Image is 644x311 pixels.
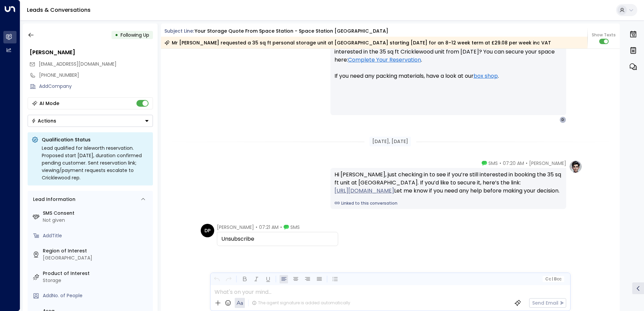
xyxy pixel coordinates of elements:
[529,160,566,167] span: [PERSON_NAME]
[201,224,214,237] div: DP
[252,300,350,306] div: The agent signature is added automatically
[43,217,150,224] div: Not given
[280,224,282,231] span: •
[43,247,150,254] label: Region of Interest
[290,224,300,231] span: SMS
[31,196,75,203] div: Lead Information
[592,32,616,38] span: Show Texts
[43,232,150,239] div: AddTitle
[213,275,221,283] button: Undo
[43,210,150,217] label: SMS Consent
[217,224,254,231] span: [PERSON_NAME]
[569,160,582,173] img: profile-logo.png
[526,160,527,167] span: •
[43,270,150,277] label: Product of Interest
[488,160,498,167] span: SMS
[500,160,501,167] span: •
[30,48,153,57] div: [PERSON_NAME]
[39,100,59,107] div: AI Mode
[224,275,233,283] button: Redo
[542,276,564,282] button: Cc|Bcc
[348,56,421,64] a: Complete Your Reservation
[334,171,562,195] div: Hi [PERSON_NAME], just checking in to see if you’re still interested in booking the 35 sq ft unit...
[39,83,153,90] div: AddCompany
[334,24,562,88] p: Hi [PERSON_NAME], Just checking in as it’s been a couple of days since my last message—are you st...
[334,187,394,195] a: [URL][DOMAIN_NAME]
[43,254,150,262] div: [GEOGRAPHIC_DATA]
[43,292,150,299] div: AddNo. of People
[39,72,153,79] div: [PHONE_NUMBER]
[559,116,566,123] div: D
[27,6,91,14] a: Leads & Conversations
[164,39,551,46] div: Mr [PERSON_NAME] requested a 35 sq ft personal storage unit at [GEOGRAPHIC_DATA] starting [DATE] ...
[221,235,334,243] div: Unsubscribe
[369,137,411,146] div: [DATE], [DATE]
[39,61,117,67] span: [EMAIL_ADDRESS][DOMAIN_NAME]
[503,160,524,167] span: 07:20 AM
[31,118,56,124] div: Actions
[256,224,257,231] span: •
[115,29,118,41] div: •
[545,277,561,281] span: Cc Bcc
[121,32,149,38] span: Following Up
[259,224,279,231] span: 07:21 AM
[474,72,498,80] a: box shop
[43,277,150,284] div: Storage
[42,144,149,181] div: Lead qualified for Isleworth reservation. Proposed start [DATE], duration confirmed pending custo...
[42,136,149,143] p: Qualification Status
[28,115,153,127] div: Button group with a nested menu
[195,28,388,35] div: Your storage quote from Space Station - Space Station [GEOGRAPHIC_DATA]
[334,200,562,206] a: Linked to this conversation
[28,115,153,127] button: Actions
[164,28,194,34] span: Subject Line:
[39,61,117,68] span: Dpalmer.dep@gmail.com
[552,277,553,281] span: |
